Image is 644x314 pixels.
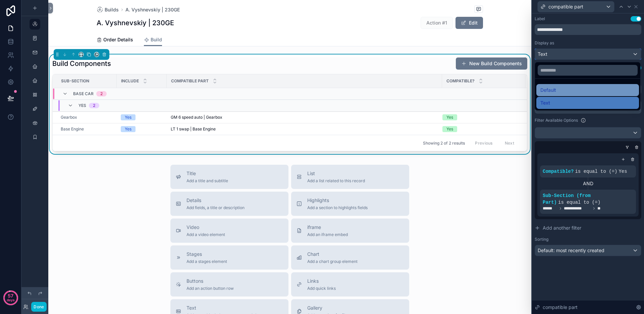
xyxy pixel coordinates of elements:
[540,99,550,107] span: Text
[125,126,131,132] div: Yes
[307,197,368,204] span: Highlights
[186,205,245,210] span: Add fields, a title or description
[186,178,228,184] span: Add a title and subtitle
[78,103,86,108] span: Yes
[97,34,133,47] a: Order Details
[97,18,174,28] h1: A. Vyshnevskiy | 230GE
[31,302,46,312] button: Done
[291,219,409,243] button: iframeAdd an iframe embed
[307,286,336,291] span: Add quick links
[307,251,358,258] span: Chart
[307,278,336,284] span: Links
[446,114,453,120] div: Yes
[291,245,409,270] button: ChartAdd a chart group element
[170,192,288,216] button: DetailsAdd fields, a title or description
[105,6,119,13] span: Builds
[423,141,465,146] span: Showing 2 of 2 results
[7,295,15,305] p: days
[125,114,131,120] div: Yes
[291,165,409,189] button: ListAdd a list related to this record
[171,126,438,132] a: LT 1 swap | Base Engine
[97,6,119,13] a: Builds
[52,59,111,68] h1: Build Components
[442,114,518,120] a: Yes
[151,36,162,43] span: Build
[186,251,227,258] span: Stages
[171,78,209,84] span: Compatible part
[291,192,409,216] button: HighlightsAdd a section to highlights fields
[171,115,222,120] span: GM 6 speed auto | Gearbox
[186,232,225,237] span: Add a video element
[125,6,180,13] a: A. Vyshnevskiy | 230GE
[446,126,453,132] div: Yes
[186,278,234,284] span: Buttons
[186,224,225,231] span: Video
[456,57,527,70] button: New Build Components
[442,126,518,132] a: Yes
[170,219,288,243] button: VideoAdd a video element
[121,114,163,120] a: Yes
[307,305,350,311] span: Gallery
[307,259,358,264] span: Add a chart group element
[61,126,84,132] a: Base Engine
[446,78,475,84] span: Compatible?
[186,170,228,177] span: Title
[307,232,348,237] span: Add an iframe embed
[61,126,113,132] a: Base Engine
[307,224,348,231] span: iframe
[307,170,365,177] span: List
[455,17,483,29] button: Edit
[186,197,245,204] span: Details
[61,115,113,120] a: Gearbox
[73,91,94,96] span: Base Car
[171,126,216,132] span: LT 1 swap | Base Engine
[291,272,409,297] button: LinksAdd quick links
[307,205,368,210] span: Add a section to highlights fields
[61,78,89,84] span: Sub-Section
[93,103,95,108] div: 2
[100,91,103,96] div: 2
[103,36,133,43] span: Order Details
[171,115,438,120] a: GM 6 speed auto | Gearbox
[186,286,234,291] span: Add an action button row
[170,165,288,189] button: TitleAdd a title and subtitle
[8,292,13,299] p: 57
[540,86,556,94] span: Default
[170,272,288,297] button: ButtonsAdd an action button row
[307,178,365,184] span: Add a list related to this record
[61,115,77,120] a: Gearbox
[121,78,139,84] span: Include
[186,259,227,264] span: Add a stages element
[186,305,264,311] span: Text
[121,126,163,132] a: Yes
[170,245,288,270] button: StagesAdd a stages element
[144,34,162,46] a: Build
